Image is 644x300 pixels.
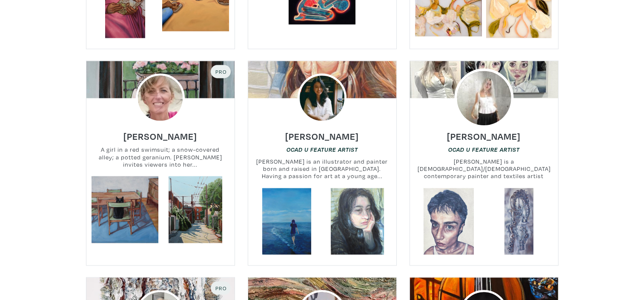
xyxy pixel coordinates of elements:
[285,128,359,138] a: [PERSON_NAME]
[447,130,521,142] h6: [PERSON_NAME]
[447,128,521,138] a: [PERSON_NAME]
[215,68,227,75] span: Pro
[248,158,396,180] small: [PERSON_NAME] is an illustrator and painter born and raised in [GEOGRAPHIC_DATA]. Having a passio...
[215,285,227,291] span: Pro
[448,145,520,153] a: OCAD U Feature Artist
[410,158,558,180] small: [PERSON_NAME] is a [DEMOGRAPHIC_DATA]/[DEMOGRAPHIC_DATA] contemporary painter and textiles artist...
[448,146,520,153] em: OCAD U Feature Artist
[123,128,197,138] a: [PERSON_NAME]
[285,130,359,142] h6: [PERSON_NAME]
[86,146,235,168] small: A girl in a red swimsuit; a snow-covered alley; a potted geranium. [PERSON_NAME] invites viewers ...
[286,145,358,153] a: OCAD U Feature Artist
[123,130,197,142] h6: [PERSON_NAME]
[286,146,358,153] em: OCAD U Feature Artist
[136,73,185,123] img: phpThumb.php
[298,73,347,123] img: phpThumb.php
[454,69,513,128] img: phpThumb.php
